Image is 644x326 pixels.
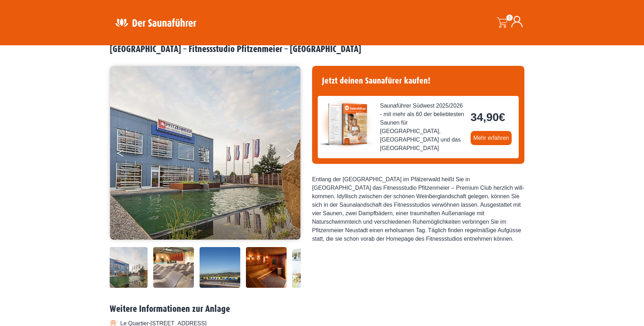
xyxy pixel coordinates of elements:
div: Entlang der [GEOGRAPHIC_DATA] im Pfälzerwald heißt Sie in [GEOGRAPHIC_DATA] das Fitnessstudio Pfi... [312,175,524,243]
span: Saunaführer Südwest 2025/2026 - mit mehr als 60 der beliebtesten Saunen für [GEOGRAPHIC_DATA], [G... [380,102,465,153]
a: Mehr erfahren [471,131,512,145]
h2: Weitere Informationen zur Anlage [110,304,534,315]
img: der-saunafuehrer-2025-suedwest.jpg [318,96,374,153]
button: Previous [117,146,135,164]
span: € [499,111,505,124]
h2: [GEOGRAPHIC_DATA] – Fitnessstudio Pfitzenmeier – [GEOGRAPHIC_DATA] [110,44,534,55]
bdi: 34,90 [471,111,505,124]
h4: Jetzt deinen Saunafürer kaufen! [318,72,519,90]
button: Next [285,146,303,164]
span: 0 [506,15,513,21]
